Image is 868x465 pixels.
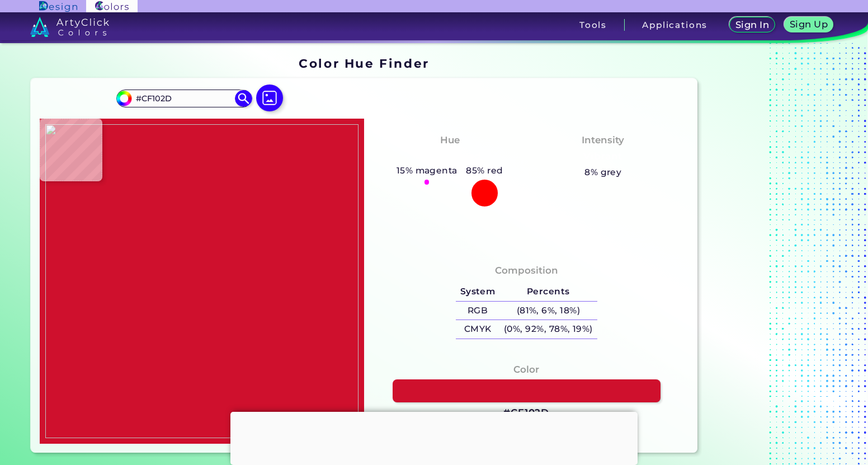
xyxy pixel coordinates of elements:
h5: (81%, 6%, 18%) [499,302,597,320]
h5: CMYK [456,320,499,339]
h5: Percents [499,283,597,301]
h5: Sign Up [789,20,828,29]
h1: Color Hue Finder [299,55,429,72]
h5: 8% grey [584,165,621,180]
img: icon picture [256,84,283,111]
iframe: Advertisement [702,52,842,457]
h3: Applications [642,21,707,29]
input: type color.. [132,91,236,106]
h5: System [456,283,499,301]
h5: RGB [456,302,499,320]
h5: 85% red [462,163,508,178]
img: logo_artyclick_colors_white.svg [30,17,109,37]
h3: #CF102D [503,406,549,420]
h3: Vibrant [579,150,628,163]
h4: Intensity [582,132,624,148]
h4: Composition [495,262,558,279]
h5: Sign In [735,20,770,30]
img: ArtyClick Design logo [39,1,77,12]
h5: 15% magenta [392,163,462,178]
h4: Hue [440,132,460,148]
a: Sign Up [784,17,834,33]
iframe: Advertisement [230,412,638,462]
h3: Pinkish Red [413,150,487,163]
h3: Tools [579,21,607,29]
img: cf7d0cb6-69bc-4565-b900-b13377b0697e [45,124,358,438]
a: Sign In [729,17,776,33]
h5: (0%, 92%, 78%, 19%) [499,320,597,339]
h4: Color [513,361,539,378]
img: icon search [235,90,252,107]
